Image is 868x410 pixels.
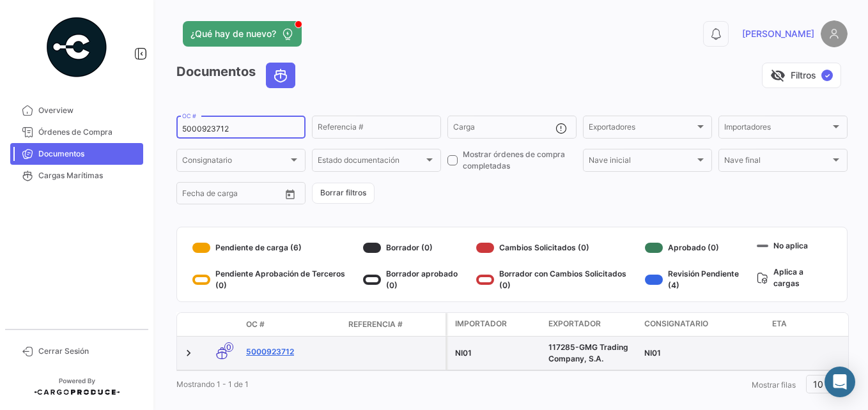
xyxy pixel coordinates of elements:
[767,313,863,336] datatable-header-cell: ETA
[45,15,109,79] img: powered-by.png
[10,143,143,165] a: Documentos
[190,27,276,40] span: ¿Qué hay de nuevo?
[543,313,639,336] datatable-header-cell: Exportador
[224,342,233,352] span: 0
[821,70,833,81] span: ✓
[742,27,814,40] span: [PERSON_NAME]
[447,313,543,336] datatable-header-cell: Importador
[312,183,375,204] button: Borrar filtros
[10,121,143,143] a: Órdenes de Compra
[548,318,601,330] span: Exportador
[363,238,471,258] div: Borrador (0)
[548,342,634,365] div: 117285-GMG Trading Company, S.A.
[348,319,403,330] span: Referencia #
[318,158,424,167] span: Estado documentación
[246,346,338,358] a: 5000923712
[724,125,830,133] span: Importadores
[192,238,358,258] div: Pendiente de carga (6)
[214,191,261,200] input: Hasta
[476,268,639,291] div: Borrador con Cambios Solicitados (0)
[455,347,538,359] div: NI01
[645,268,752,291] div: Revisión Pendiente (4)
[176,379,249,389] span: Mostrando 1 - 1 de 1
[813,379,823,390] span: 10
[724,158,830,167] span: Nave final
[182,158,288,167] span: Consignatario
[589,158,695,167] span: Nave inicial
[463,149,577,172] span: Mostrar órdenes de compra completadas
[363,268,471,291] div: Borrador aprobado (0)
[38,105,138,116] span: Overview
[183,21,302,47] button: ¿Qué hay de nuevo?
[770,68,786,83] span: visibility_off
[182,191,205,200] input: Desde
[772,318,787,330] span: ETA
[757,264,832,291] div: Aplica a cargas
[203,319,241,330] datatable-header-cell: Modo de Transporte
[10,100,143,121] a: Overview
[455,318,507,330] span: Importador
[752,380,796,390] span: Mostrar filas
[241,314,343,335] datatable-header-cell: OC #
[589,125,695,133] span: Exportadores
[176,63,299,88] h3: Documentos
[645,238,752,258] div: Aprobado (0)
[644,318,708,330] span: Consignatario
[821,20,848,47] img: placeholder-user.png
[644,348,661,358] span: NI01
[757,238,832,254] div: No aplica
[762,63,841,88] button: visibility_offFiltros✓
[38,345,138,357] span: Cerrar Sesión
[281,185,300,204] button: Open calendar
[343,314,446,335] datatable-header-cell: Referencia #
[10,165,143,186] a: Cargas Marítimas
[267,63,295,87] button: Ocean
[182,347,195,360] a: Expand/Collapse Row
[246,319,265,330] span: OC #
[476,238,639,258] div: Cambios Solicitados (0)
[38,126,138,138] span: Órdenes de Compra
[825,367,855,397] div: Abrir Intercom Messenger
[38,148,138,160] span: Documentos
[639,313,767,336] datatable-header-cell: Consignatario
[192,268,358,291] div: Pendiente Aprobación de Terceros (0)
[38,170,138,181] span: Cargas Marítimas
